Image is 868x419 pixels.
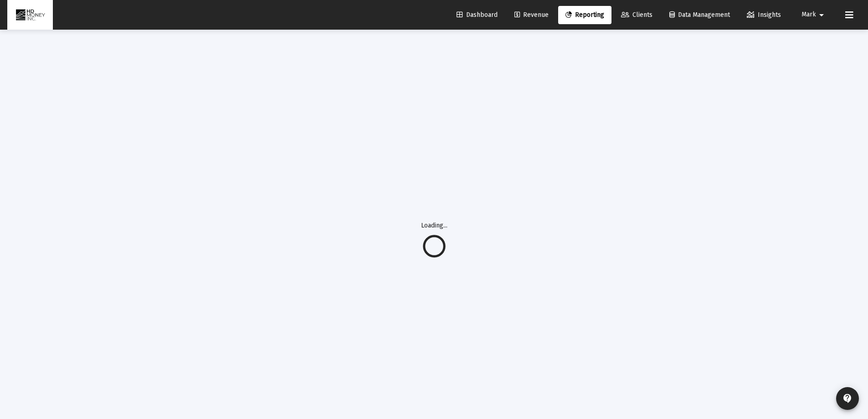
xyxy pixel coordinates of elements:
[558,6,611,24] a: Reporting
[621,11,652,19] span: Clients
[449,6,505,24] a: Dashboard
[14,6,46,24] img: Dashboard
[791,5,838,24] button: Mark
[614,6,660,24] a: Clients
[816,6,827,24] mat-icon: arrow_drop_down
[514,11,549,19] span: Revenue
[565,11,604,19] span: Reporting
[801,11,816,19] span: Mark
[740,6,788,24] a: Insights
[507,6,556,24] a: Revenue
[747,11,781,19] span: Insights
[662,6,737,24] a: Data Management
[457,11,498,19] span: Dashboard
[669,11,730,19] span: Data Management
[842,393,853,404] mat-icon: contact_support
